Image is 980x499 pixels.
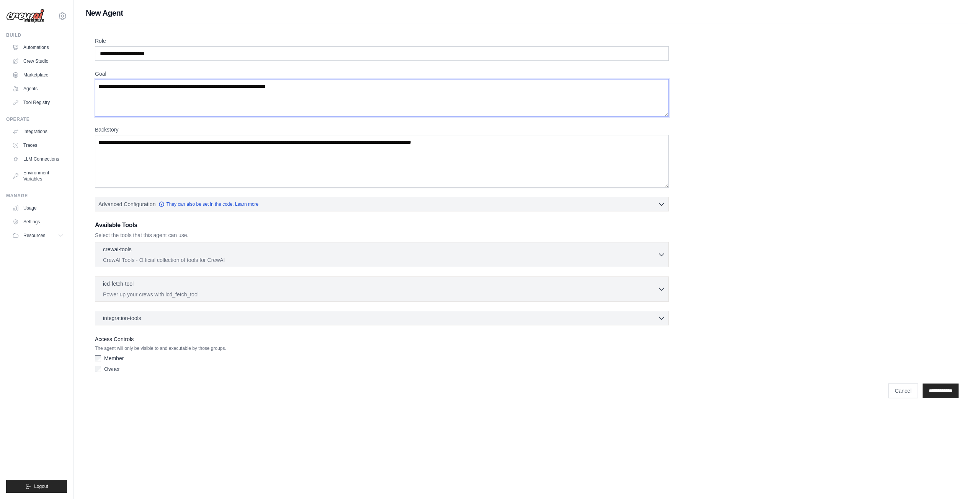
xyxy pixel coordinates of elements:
span: Logout [34,483,48,489]
a: Environment Variables [9,167,67,185]
button: icd-fetch-tool Power up your crews with icd_fetch_tool [98,280,665,298]
label: Owner [104,365,120,373]
label: Backstory [95,126,669,133]
div: Operate [6,116,67,122]
p: CrewAI Tools - Official collection of tools for CrewAI [103,256,658,264]
p: The agent will only be visible to and executable by those groups. [95,345,669,351]
a: Cancel [888,384,918,398]
p: crewai-tools [103,245,132,253]
a: Automations [9,41,67,54]
a: Crew Studio [9,55,67,67]
button: crewai-tools CrewAI Tools - Official collection of tools for CrewAI [98,245,665,264]
p: Select the tools that this agent can use. [95,231,669,239]
label: Role [95,37,669,45]
a: Settings [9,216,67,228]
a: Traces [9,139,67,151]
span: integration-tools [103,314,141,322]
h3: Available Tools [95,221,669,230]
p: icd-fetch-tool [103,280,134,288]
button: integration-tools [98,314,665,322]
a: Integrations [9,125,67,138]
div: Build [6,32,67,38]
button: Logout [6,480,67,493]
span: Advanced Configuration [98,200,155,208]
a: Marketplace [9,69,67,81]
label: Access Controls [95,335,669,344]
a: They can also be set in the code. Learn more [158,201,258,207]
a: Tool Registry [9,96,67,109]
a: Agents [9,83,67,95]
a: Usage [9,202,67,214]
h1: New Agent [86,8,968,18]
div: Manage [6,193,67,199]
label: Goal [95,70,669,78]
img: Logo [6,9,44,23]
p: Power up your crews with icd_fetch_tool [103,291,658,298]
a: LLM Connections [9,153,67,165]
label: Member [104,354,124,362]
button: Resources [9,229,67,242]
button: Advanced Configuration They can also be set in the code. Learn more [95,197,668,211]
span: Resources [23,232,45,239]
